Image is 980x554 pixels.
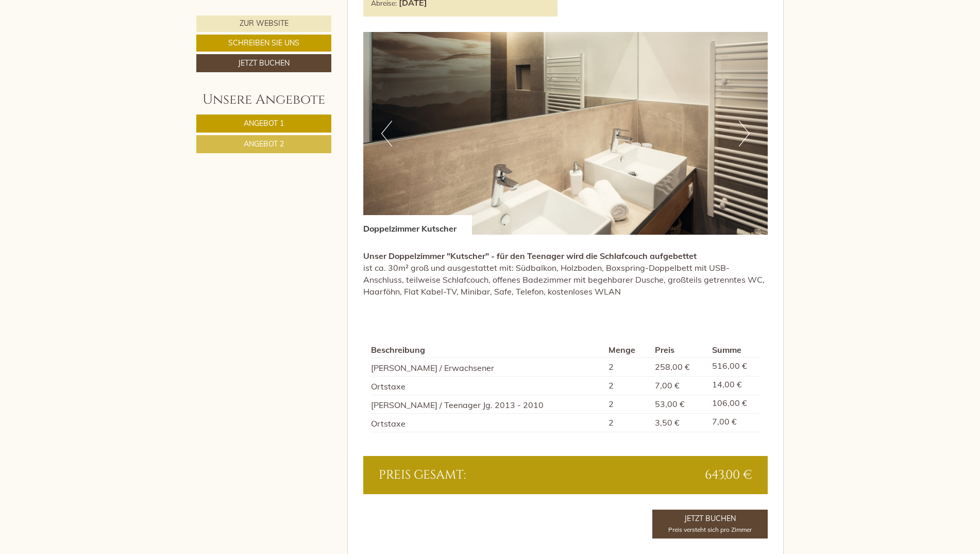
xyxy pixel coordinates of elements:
td: 7,00 € [708,413,760,432]
td: Ortstaxe [371,413,605,432]
div: Preis gesamt: [371,466,566,484]
td: 2 [604,413,651,432]
td: [PERSON_NAME] / Erwachsener [371,358,605,377]
span: Angebot 2 [244,139,284,149]
span: 7,00 € [655,380,680,390]
span: 643,00 € [705,466,752,484]
span: 3,50 € [655,417,680,428]
span: Angebot 1 [244,119,284,128]
td: 516,00 € [708,358,760,377]
div: Unsere Angebote [196,90,331,109]
a: Jetzt buchenPreis versteht sich pro Zimmer [652,510,768,539]
strong: Unser Doppelzimmer "Kutscher" - für den Teenager wird die Schlafcouch aufgebettet [363,251,697,261]
th: Preis [651,342,708,358]
img: image [363,32,768,235]
a: Jetzt buchen [196,54,331,72]
th: Beschreibung [371,342,605,358]
button: Previous [381,121,392,146]
td: 14,00 € [708,377,760,395]
td: 2 [604,395,651,414]
td: Ortstaxe [371,377,605,395]
td: 106,00 € [708,395,760,414]
td: [PERSON_NAME] / Teenager Jg. 2013 - 2010 [371,395,605,414]
span: Preis versteht sich pro Zimmer [668,526,752,533]
td: 2 [604,377,651,395]
th: Summe [708,342,760,358]
p: ist ca. 30m² groß und ausgestattet mit: Südbalkon, Holzboden, Boxspring-Doppelbett mit USB-Anschl... [363,250,768,297]
span: 258,00 € [655,362,690,372]
span: 53,00 € [655,399,685,409]
th: Menge [604,342,651,358]
a: Schreiben Sie uns [196,35,331,52]
div: Doppelzimmer Kutscher [363,215,472,235]
td: 2 [604,358,651,377]
button: Next [739,121,750,146]
a: Zur Website [196,15,331,32]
